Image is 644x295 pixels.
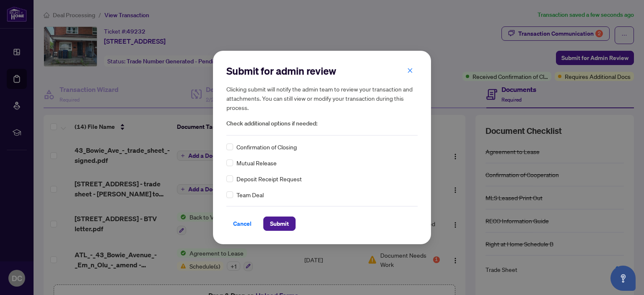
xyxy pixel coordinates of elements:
span: Submit [270,217,289,230]
button: Cancel [226,217,258,231]
span: close [407,68,413,73]
button: Open asap [610,266,636,291]
span: Mutual Release [236,158,277,167]
button: Submit [263,217,296,231]
span: Check additional options if needed: [226,119,418,128]
span: Team Deal [236,190,264,199]
h5: Clicking submit will notify the admin team to review your transaction and attachments. You can st... [226,84,418,112]
span: Deposit Receipt Request [236,174,302,183]
h2: Submit for admin review [226,64,418,78]
span: Confirmation of Closing [236,142,297,151]
span: Cancel [233,217,252,230]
